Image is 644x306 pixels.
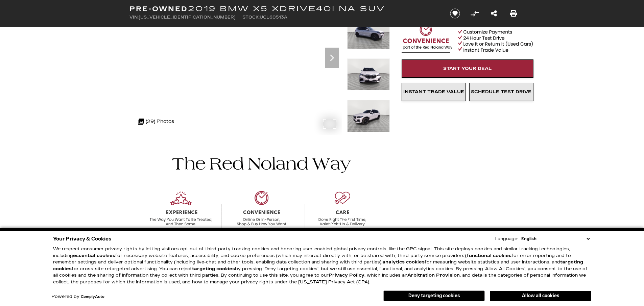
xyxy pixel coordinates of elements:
img: Used 2019 White BMW xDrive40i image 2 [347,17,390,49]
strong: Arbitration Provision [407,273,460,278]
div: (29) Photos [135,113,177,130]
a: Instant Trade Value [402,83,466,101]
div: Next [325,48,339,68]
p: We respect consumer privacy rights by letting visitors opt out of third-party tracking cookies an... [53,246,591,285]
strong: functional cookies [467,253,511,258]
span: UCL60513A [260,15,287,20]
span: Stock: [242,15,260,20]
u: Privacy Policy [329,273,364,278]
a: Print this Pre-Owned 2019 BMW X5 xDrive40i NA SUV [510,9,517,18]
strong: targeting cookies [53,259,583,272]
span: Instant Trade Value [403,89,464,95]
strong: Pre-Owned [129,5,188,13]
span: Start Your Deal [443,66,492,71]
select: Language Select [520,235,591,242]
button: Compare Vehicle [470,8,480,19]
div: Powered by [51,295,104,299]
strong: analytics cookies [382,259,425,265]
span: Your Privacy & Cookies [53,234,112,244]
span: VIN: [129,15,139,20]
a: Schedule Test Drive [469,83,533,101]
span: Schedule Test Drive [471,89,531,95]
a: ComplyAuto [81,295,104,299]
a: Start Your Deal [402,59,533,78]
button: Allow all cookies [490,291,591,301]
strong: essential cookies [73,253,115,258]
div: Language: [495,237,518,241]
strong: targeting cookies [192,266,235,272]
img: Used 2019 White BMW xDrive40i image 4 [347,100,390,132]
button: Save vehicle [448,8,462,19]
h1: 2019 BMW X5 xDrive40i NA SUV [129,5,439,12]
button: Deny targeting cookies [383,290,485,301]
a: Share this Pre-Owned 2019 BMW X5 xDrive40i NA SUV [491,9,497,18]
img: Used 2019 White BMW xDrive40i image 3 [347,58,390,91]
span: [US_VEHICLE_IDENTIFICATION_NUMBER] [139,15,236,20]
